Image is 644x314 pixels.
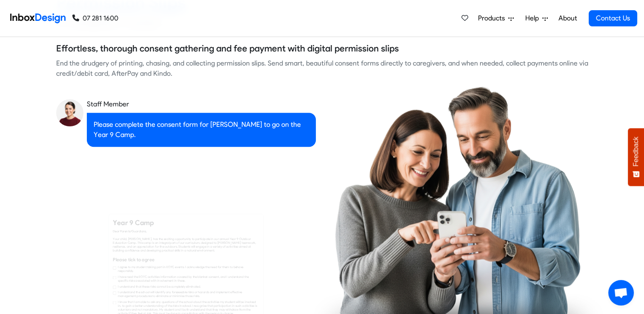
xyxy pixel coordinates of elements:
h6: Please tick to agree [113,256,259,263]
span: Help [525,13,542,23]
label: I agree to my student taking part in EOTC events. I acknowledge the need for them to behave respo... [118,265,259,272]
div: Please complete the consent form for [PERSON_NAME] to go on the Year 9 Camp. [87,113,316,147]
a: Contact Us [589,10,637,26]
h5: Effortless, thorough consent gathering and fee payment with digital permission slips [56,42,399,55]
span: Products [478,13,508,23]
label: I have read the EOTC activities information covered by the blanket consent, and I understand the ... [118,274,259,282]
div: Dear Parents/Guardians, Your child, [PERSON_NAME], has the exciting opportunity to participate in... [113,229,259,252]
button: Feedback - Show survey [628,128,644,186]
div: End the drudgery of printing, chasing, and collecting permission slips. Send smart, beautiful con... [56,58,588,79]
img: staff_avatar.png [56,99,83,126]
span: Feedback [632,137,640,166]
a: 07 281 1600 [72,13,118,23]
h4: Year 9 Camp [113,218,259,227]
a: 开放式聊天 [608,280,634,305]
label: I understand that these risks cannot be completely eliminated. [118,284,200,288]
a: About [556,10,579,27]
div: Staff Member [87,99,316,109]
a: Products [475,10,517,27]
a: Help [522,10,551,27]
label: I understand the school will identify any foreseeable risks or hazards and implement effective ma... [118,290,259,297]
